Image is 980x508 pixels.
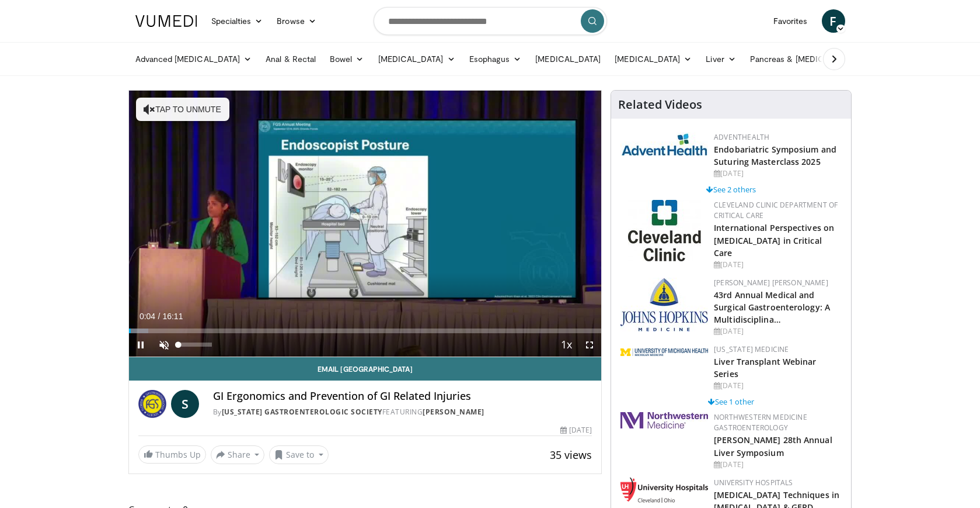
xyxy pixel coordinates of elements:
[620,278,708,331] img: c99d8ef4-c3cd-4e38-8428-4f59a70fa7e8.jpg.150x105_q85_autocrop_double_scale_upscale_version-0.2.jpg
[708,396,754,407] a: See 1 other
[743,47,880,71] a: Pancreas & [MEDICAL_DATA]
[213,407,592,417] div: By FEATURING
[550,448,592,462] span: 35 views
[620,478,708,503] img: 4dda5019-df37-4809-8c64-bdc3c4697fb4.png.150x105_q85_autocrop_double_scale_upscale_version-0.2.png
[204,9,270,33] a: Specialties
[136,98,229,121] button: Tap to unmute
[139,312,155,321] span: 0:04
[270,9,323,33] a: Browse
[554,333,578,357] button: Playback Rate
[714,200,838,220] a: Cleveland Clinic Department of Critical Care
[714,459,842,470] div: [DATE]
[222,407,382,417] a: [US_STATE] Gastroenterologic Society
[766,9,815,33] a: Favorites
[158,312,161,321] span: /
[620,348,708,356] img: 7efbc4f9-e78b-438d-b5a1-5a81cc36a986.png.150x105_q85_autocrop_double_scale_upscale_version-0.2.png
[620,412,708,428] img: 37f2bdae-6af4-4c49-ae65-fb99e80643fa.png.150x105_q85_autocrop_double_scale_upscale_version-0.2.jpg
[171,390,199,418] a: S
[618,98,702,112] h4: Related Videos
[714,381,842,391] div: [DATE]
[371,47,462,71] a: [MEDICAL_DATA]
[528,47,608,71] a: [MEDICAL_DATA]
[138,390,166,418] img: Florida Gastroenterologic Society
[269,445,329,464] button: Save to
[714,412,807,433] a: Northwestern Medicine Gastroenterology
[129,329,602,333] div: Progress Bar
[822,9,845,33] a: F
[714,278,828,288] a: [PERSON_NAME] [PERSON_NAME]
[462,47,529,71] a: Esophagus
[620,132,708,156] img: 5c3c682d-da39-4b33-93a5-b3fb6ba9580b.jpg.150x105_q85_autocrop_double_scale_upscale_version-0.2.jpg
[714,344,789,354] a: [US_STATE] Medicine
[714,478,793,488] a: University Hospitals
[706,184,756,195] a: See 2 others
[714,289,830,325] a: 43rd Annual Medical and Surgical Gastroenterology: A Multidisciplina…
[714,434,832,458] a: [PERSON_NAME] 28th Annual Liver Symposium
[129,91,602,357] video-js: Video Player
[699,47,742,71] a: Liver
[714,168,842,179] div: [DATE]
[129,333,152,357] button: Pause
[714,132,769,142] a: AdventHealth
[560,425,592,436] div: [DATE]
[138,445,206,464] a: Thumbs Up
[162,312,183,321] span: 16:11
[259,47,323,71] a: Anal & Rectal
[129,357,602,381] a: Email [GEOGRAPHIC_DATA]
[628,200,701,261] img: 5f0cf59e-536a-4b30-812c-ea06339c9532.jpg.150x105_q85_autocrop_double_scale_upscale_version-0.2.jpg
[179,343,212,347] div: Volume Level
[211,445,265,464] button: Share
[135,15,197,27] img: VuMedi Logo
[714,222,834,258] a: International Perspectives on [MEDICAL_DATA] in Critical Care
[714,356,816,379] a: Liver Transplant Webinar Series
[128,47,259,71] a: Advanced [MEDICAL_DATA]
[578,333,601,357] button: Fullscreen
[714,144,836,167] a: Endobariatric Symposium and Suturing Masterclass 2025
[323,47,371,71] a: Bowel
[423,407,484,417] a: [PERSON_NAME]
[714,326,842,337] div: [DATE]
[608,47,699,71] a: [MEDICAL_DATA]
[714,260,842,270] div: [DATE]
[374,7,607,35] input: Search topics, interventions
[152,333,176,357] button: Unmute
[213,390,592,403] h4: GI Ergonomics and Prevention of GI Related Injuries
